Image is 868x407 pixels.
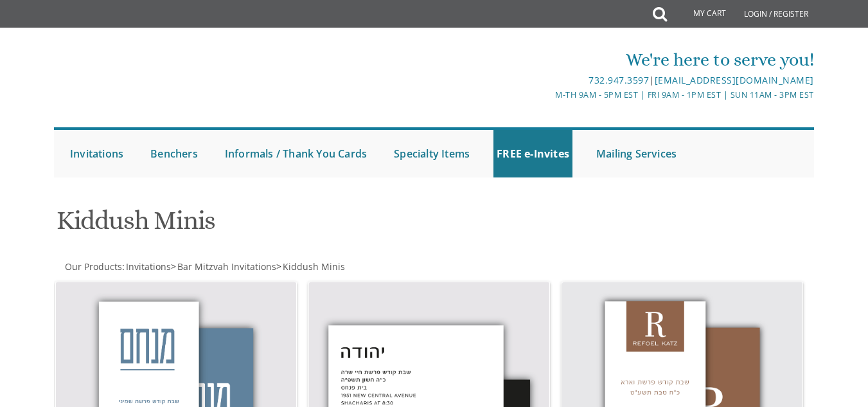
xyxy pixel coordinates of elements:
a: Invitations [67,130,127,177]
a: Our Products [64,260,122,273]
div: : [54,260,434,273]
span: Invitations [126,260,171,273]
a: Mailing Services [593,130,680,177]
a: Informals / Thank You Cards [222,130,370,177]
div: M-Th 9am - 5pm EST | Fri 9am - 1pm EST | Sun 11am - 3pm EST [308,88,814,102]
span: Kiddush Minis [283,260,345,273]
a: Invitations [125,260,171,273]
span: > [171,260,276,273]
a: FREE e-Invites [493,130,572,177]
a: Specialty Items [391,130,473,177]
a: My Cart [666,1,735,27]
span: Bar Mitzvah Invitations [177,260,276,273]
a: Kiddush Minis [281,260,345,273]
a: Bar Mitzvah Invitations [176,260,276,273]
a: [EMAIL_ADDRESS][DOMAIN_NAME] [655,74,814,86]
span: > [276,260,345,273]
a: Benchers [147,130,201,177]
div: | [308,73,814,88]
h1: Kiddush Minis [57,206,554,244]
a: 732.947.3597 [589,74,649,86]
div: We're here to serve you! [308,47,814,73]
